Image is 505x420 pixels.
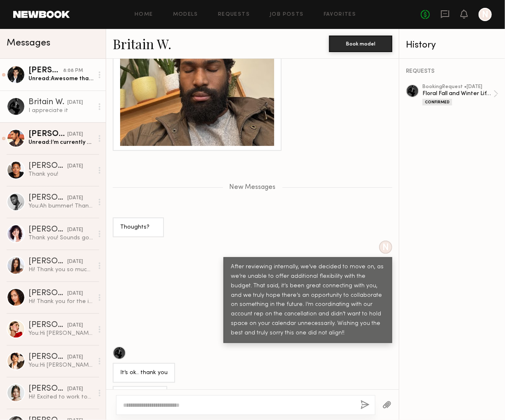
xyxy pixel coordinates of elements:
div: REQUESTS [406,69,498,74]
div: [DATE] [67,385,83,393]
div: [DATE] [67,226,83,234]
div: You: Hi [PERSON_NAME], thank you for getting back to us! We completely understand and respect you... [28,361,93,369]
div: You: Ah bummer! Thank you so much for the quick reply. We are trying to fill a last minute gap, a... [28,202,93,210]
div: [DATE] [67,99,83,107]
a: N [479,8,492,21]
div: [PERSON_NAME] [28,162,67,170]
div: [PERSON_NAME] [28,258,67,266]
a: Requests [218,12,250,17]
a: Britain W. [113,35,171,52]
div: Hi! Thank you for the info. I’m looking forward to it as well. Have a great weekend! :) [28,298,93,305]
button: Book model [329,36,392,52]
div: [DATE] [67,258,83,266]
div: I appreciate it [28,107,93,115]
a: Job Posts [270,12,304,17]
div: [PERSON_NAME] [28,289,67,298]
div: [DATE] [67,194,83,202]
a: Models [173,12,198,17]
div: [PERSON_NAME] [28,385,67,393]
a: Favorites [324,12,356,17]
div: Thank you! Sounds good, Looking forward to it 🌞 [28,234,93,242]
div: [PERSON_NAME] [28,67,63,75]
div: After reviewing internally, we’ve decided to move on, as we’re unable to offer additional flexibi... [231,262,385,339]
div: [PERSON_NAME] [28,194,67,202]
div: [DATE] [67,290,83,298]
div: [PERSON_NAME] [28,130,67,138]
div: [DATE] [67,322,83,329]
div: 8:08 PM [63,67,83,75]
div: You: Hi [PERSON_NAME]! Looking forward to having you as part of our campaign next week. I am stil... [28,329,93,337]
a: Book model [329,40,392,47]
div: [PERSON_NAME] [28,226,67,234]
div: booking Request • [DATE] [422,84,493,90]
a: Home [135,12,153,17]
div: Hi! Thank you so much, sounds good 😊 xx [28,266,93,274]
div: [PERSON_NAME] [28,321,67,329]
div: [DATE] [67,353,83,361]
a: bookingRequest •[DATE]Floral Fall and Winter Lifestyle Campaign 2025Confirmed [422,84,498,105]
div: Confirmed [422,99,452,105]
div: Thank you! [28,170,93,178]
div: It’s ok.. thank you [120,368,168,378]
span: New Messages [230,184,276,191]
div: Britain W. [28,98,67,107]
div: [DATE] [67,131,83,138]
div: Unread: I’m currently traveling back to [GEOGRAPHIC_DATA] and I won’t arrive until tonight, I’ll ... [28,138,93,146]
div: Thoughts? [120,223,156,232]
div: [DATE] [67,162,83,170]
div: [PERSON_NAME] [28,353,67,361]
div: Hi! Excited to work together soon :). [28,393,93,401]
span: Messages [7,38,50,48]
div: Floral Fall and Winter Lifestyle Campaign 2025 [422,90,493,98]
div: Unread: Awesome thank you so much I really appreciate it! Looking forward to it [28,75,93,83]
div: History [406,41,498,50]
